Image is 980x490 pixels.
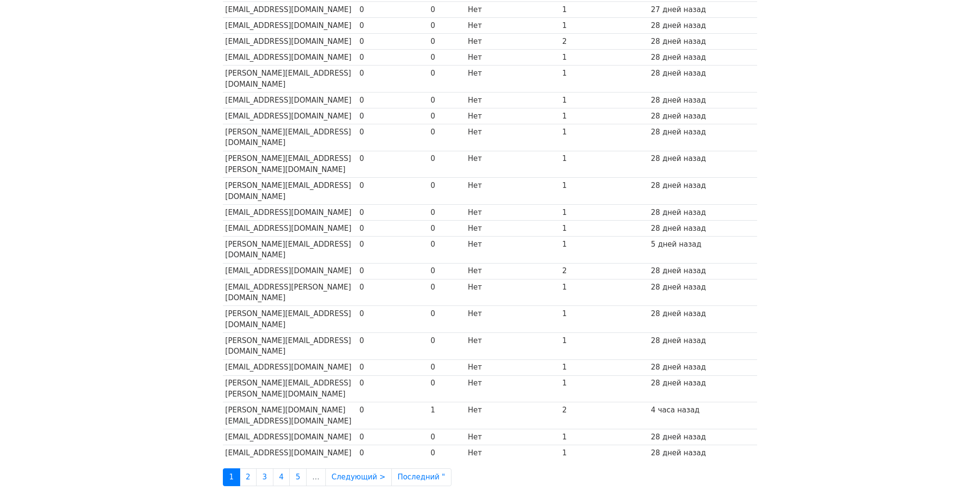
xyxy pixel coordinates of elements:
font: 0 [431,449,436,457]
font: 0 [431,96,436,105]
font: 0 [431,266,436,275]
font: 0 [431,336,436,345]
font: 28 дней назад [651,181,706,190]
font: [EMAIL_ADDRESS][DOMAIN_NAME] [225,112,351,120]
font: Нет [468,128,482,136]
font: Нет [468,69,482,78]
font: 0 [431,379,436,387]
font: Нет [468,21,482,30]
font: [EMAIL_ADDRESS][DOMAIN_NAME] [225,224,351,233]
font: Нет [468,96,482,105]
font: 0 [431,433,436,441]
font: Нет [468,224,482,233]
font: 0 [360,379,364,387]
font: Нет [468,181,482,190]
font: 0 [431,69,436,78]
font: 0 [431,181,436,190]
font: Нет [468,112,482,120]
font: [EMAIL_ADDRESS][DOMAIN_NAME] [225,96,351,105]
font: 1 [562,433,567,441]
font: [PERSON_NAME][EMAIL_ADDRESS][DOMAIN_NAME] [225,309,351,329]
font: 1 [562,240,567,249]
font: 0 [360,266,364,275]
font: 1 [562,181,567,190]
font: 0 [360,363,364,371]
font: 28 дней назад [651,283,706,291]
font: 28 дней назад [651,37,706,46]
font: 1 [562,5,567,14]
font: Нет [468,208,482,217]
font: Нет [468,240,482,249]
font: 1 [562,379,567,387]
font: 0 [431,363,436,371]
font: 28 дней назад [651,21,706,30]
font: 3 [262,473,267,481]
font: [PERSON_NAME][EMAIL_ADDRESS][DOMAIN_NAME] [225,336,351,356]
font: [PERSON_NAME][EMAIL_ADDRESS][PERSON_NAME][DOMAIN_NAME] [225,154,351,174]
font: 0 [360,112,364,120]
font: Следующий > [332,473,386,481]
font: [PERSON_NAME][EMAIL_ADDRESS][DOMAIN_NAME] [225,181,351,201]
font: 28 дней назад [651,336,706,345]
font: 0 [360,449,364,457]
font: 0 [431,154,436,163]
font: 2 [562,37,567,46]
font: 28 дней назад [651,53,706,62]
font: 28 дней назад [651,433,706,441]
font: Нет [468,37,482,46]
font: Нет [468,309,482,318]
a: Следующий > [325,468,392,486]
a: 5 [289,468,307,486]
font: 4 [279,473,284,481]
font: 1 [562,53,567,62]
font: Нет [468,363,482,371]
font: Нет [468,433,482,441]
a: 3 [256,468,273,486]
font: [PERSON_NAME][EMAIL_ADDRESS][PERSON_NAME][DOMAIN_NAME] [225,379,351,398]
a: Последний " [391,468,451,486]
font: Нет [468,336,482,345]
font: 27 дней назад [651,5,706,14]
font: 1 [562,449,567,457]
font: [EMAIL_ADDRESS][DOMAIN_NAME] [225,53,351,62]
font: Нет [468,283,482,291]
font: 0 [431,21,436,30]
font: 1 [562,224,567,233]
font: 28 дней назад [651,69,706,78]
font: Нет [468,53,482,62]
font: 28 дней назад [651,224,706,233]
font: 0 [360,37,364,46]
font: 28 дней назад [651,128,706,136]
font: [PERSON_NAME][EMAIL_ADDRESS][DOMAIN_NAME] [225,128,351,147]
font: 0 [431,224,436,233]
font: 0 [360,309,364,318]
font: 2 [562,406,567,414]
iframe: Chat Widget [932,444,980,490]
a: 2 [240,468,257,486]
font: [EMAIL_ADDRESS][DOMAIN_NAME] [225,433,351,441]
font: 1 [562,154,567,163]
font: 28 дней назад [651,112,706,120]
font: 0 [431,128,436,136]
font: 0 [360,5,364,14]
font: 28 дней назад [651,208,706,217]
font: 0 [360,336,364,345]
font: 4 часа назад [651,406,699,414]
a: 4 [273,468,290,486]
font: 0 [431,309,436,318]
font: [EMAIL_ADDRESS][DOMAIN_NAME] [225,266,351,275]
font: 0 [360,224,364,233]
font: 0 [360,240,364,249]
font: 2 [562,266,567,275]
font: [EMAIL_ADDRESS][DOMAIN_NAME] [225,449,351,457]
a: 1 [223,468,240,486]
font: 0 [360,406,364,414]
font: 1 [431,406,436,414]
font: [EMAIL_ADDRESS][DOMAIN_NAME] [225,363,351,371]
font: Нет [468,449,482,457]
font: 1 [562,363,567,371]
font: 5 дней назад [651,240,701,249]
font: Нет [468,154,482,163]
font: 28 дней назад [651,309,706,318]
